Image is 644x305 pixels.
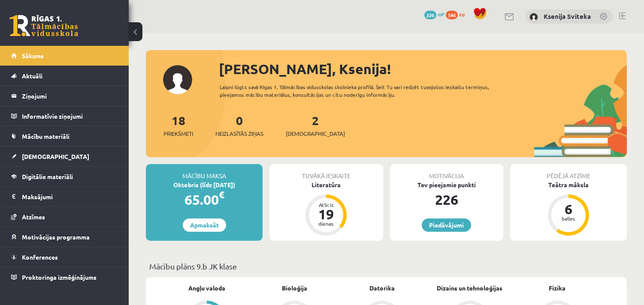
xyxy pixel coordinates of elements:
[11,66,118,86] a: Aktuāli
[22,253,58,261] span: Konferences
[422,218,471,232] a: Piedāvājumi
[11,106,118,126] a: Informatīvie ziņojumi
[22,273,97,281] span: Proktoringa izmēģinājums
[146,180,263,189] div: Oktobris (līdz [DATE])
[549,284,565,293] a: Fizika
[22,173,73,180] span: Digitālie materiāli
[446,11,469,18] a: 546 xp
[390,180,503,189] div: Tev pieejamie punkti
[220,83,508,99] div: Laipni lūgts savā Rīgas 1. Tālmācības vidusskolas skolnieka profilā. Šeit Tu vari redzēt tuvojošo...
[163,129,193,138] span: Priekšmeti
[146,164,263,180] div: Mācību maksa
[369,284,395,293] a: Datorika
[556,202,581,216] div: 6
[269,180,383,237] a: Literatūra Atlicis 19 dienas
[188,284,225,293] a: Angļu valoda
[22,86,118,106] legend: Ziņojumi
[437,284,502,293] a: Dizains un tehnoloģijas
[459,11,465,18] span: xp
[215,113,263,138] a: 0Neizlasītās ziņas
[22,132,70,140] span: Mācību materiāli
[22,152,89,160] span: [DEMOGRAPHIC_DATA]
[510,180,627,237] a: Teātra māksla 6 balles
[22,106,118,126] legend: Informatīvie ziņojumi
[282,284,307,293] a: Bioloģija
[183,218,226,232] a: Apmaksāt
[446,11,458,19] span: 546
[22,233,90,241] span: Motivācijas programma
[424,11,436,19] span: 226
[11,46,118,66] a: Sākums
[22,213,45,221] span: Atzīmes
[215,129,263,138] span: Neizlasītās ziņas
[219,188,224,201] span: €
[11,126,118,146] a: Mācību materiāli
[390,164,503,180] div: Motivācija
[11,267,118,287] a: Proktoringa izmēģinājums
[11,147,118,166] a: [DEMOGRAPHIC_DATA]
[22,187,118,206] legend: Maksājumi
[11,86,118,106] a: Ziņojumi
[163,113,193,138] a: 18Priekšmeti
[313,207,339,221] div: 19
[424,11,444,18] a: 226 mP
[438,11,444,18] span: mP
[313,202,339,207] div: Atlicis
[11,187,118,206] a: Maksājumi
[510,164,627,180] div: Pēdējā atzīme
[556,216,581,221] div: balles
[510,180,627,189] div: Teātra māksla
[390,189,503,210] div: 226
[11,207,118,227] a: Atzīmes
[146,189,263,210] div: 65.00
[9,15,78,36] a: Rīgas 1. Tālmācības vidusskola
[529,13,538,21] img: Ksenija Sviteka
[11,227,118,247] a: Motivācijas programma
[149,260,623,272] p: Mācību plāns 9.b JK klase
[544,12,591,21] a: Ksenija Sviteka
[11,247,118,267] a: Konferences
[269,180,383,189] div: Literatūra
[22,52,44,60] span: Sākums
[219,59,627,79] div: [PERSON_NAME], Ksenija!
[286,129,345,138] span: [DEMOGRAPHIC_DATA]
[22,72,42,80] span: Aktuāli
[269,164,383,180] div: Tuvākā ieskaite
[286,113,345,138] a: 2[DEMOGRAPHIC_DATA]
[11,167,118,186] a: Digitālie materiāli
[313,221,339,226] div: dienas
